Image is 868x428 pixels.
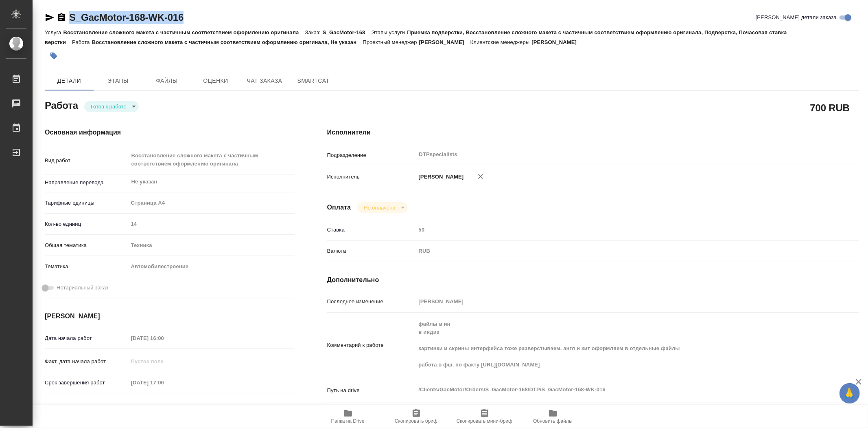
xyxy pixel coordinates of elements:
[128,355,199,367] input: Пустое поле
[128,377,199,388] input: Пустое поле
[57,284,108,292] span: Нотариальный заказ
[361,204,398,211] button: Не оплачена
[372,29,407,35] p: Этапы услуги
[69,12,184,23] a: S_GacMotor-168-WK-016
[128,218,295,230] input: Пустое поле
[327,173,416,181] p: Исполнитель
[57,13,66,22] button: Скопировать ссылку
[50,76,89,86] span: Детали
[531,39,583,45] p: [PERSON_NAME]
[331,418,365,424] span: Папка на Drive
[294,76,333,86] span: SmartCat
[72,39,92,45] p: Работа
[245,76,284,86] span: Чат заказа
[128,260,295,274] div: Автомобилестроение
[416,224,815,236] input: Пустое поле
[327,298,416,306] p: Последнее изменение
[196,76,235,86] span: Оценки
[45,128,295,137] h4: Основная информация
[327,341,416,349] p: Комментарий к работе
[45,379,128,387] p: Срок завершения работ
[45,357,128,366] p: Факт. дата начала работ
[45,179,128,187] p: Направление перевода
[92,39,363,45] p: Восстановление сложного макета с частичным соответствием оформлению оригинала, Не указан
[327,247,416,255] p: Валюта
[45,334,128,342] p: Дата начала работ
[416,173,464,181] p: [PERSON_NAME]
[810,101,850,115] h2: 700 RUB
[128,238,295,252] div: Техника
[457,418,512,424] span: Скопировать мини-бриф
[84,101,139,112] div: Готов к работе
[147,76,186,86] span: Файлы
[327,226,416,234] p: Ставка
[45,241,128,249] p: Общая тематика
[382,405,450,428] button: Скопировать бриф
[128,196,295,210] div: Страница А4
[45,311,295,321] h4: [PERSON_NAME]
[756,13,837,22] span: [PERSON_NAME] детали заказа
[45,29,63,35] p: Услуга
[98,76,138,86] span: Этапы
[840,383,860,404] button: 🙏
[416,383,815,397] textarea: /Clients/GacMotor/Orders/S_GacMotor-168/DTP/S_GacMotor-168-WK-016
[323,29,372,35] p: S_GacMotor-168
[450,405,519,428] button: Скопировать мини-бриф
[357,202,407,213] div: Готов к работе
[843,385,857,402] span: 🙏
[470,39,532,45] p: Клиентские менеджеры
[305,29,323,35] p: Заказ:
[416,244,815,258] div: RUB
[88,103,129,110] button: Готов к работе
[327,151,416,159] p: Подразделение
[395,418,437,424] span: Скопировать бриф
[128,332,199,344] input: Пустое поле
[419,39,470,45] p: [PERSON_NAME]
[45,263,128,271] p: Тематика
[327,128,859,137] h4: Исполнители
[416,296,815,307] input: Пустое поле
[363,39,419,45] p: Проектный менеджер
[45,13,55,22] button: Скопировать ссылку для ЯМессенджера
[45,47,63,65] button: Добавить тэг
[327,386,416,395] p: Путь на drive
[45,29,787,45] p: Приемка подверстки, Восстановление сложного макета с частичным соответствием оформлению оригинала...
[63,29,305,35] p: Восстановление сложного макета с частичным соответствием оформлению оригинала
[533,418,573,424] span: Обновить файлы
[45,220,128,228] p: Кол-во единиц
[416,317,815,372] textarea: файлы в ин в индиз картинки и скрины интерфейса тоже разверстываем. англ и кит оформляем в отдель...
[45,97,78,112] h2: Работа
[519,405,587,428] button: Обновить файлы
[327,203,351,212] h4: Оплата
[45,157,128,165] p: Вид работ
[314,405,382,428] button: Папка на Drive
[45,199,128,207] p: Тарифные единицы
[327,275,859,285] h4: Дополнительно
[472,168,490,185] button: Удалить исполнителя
